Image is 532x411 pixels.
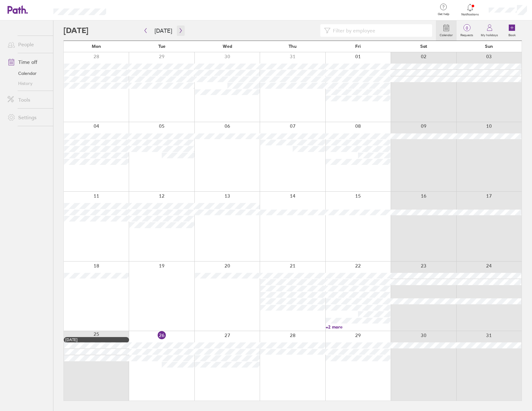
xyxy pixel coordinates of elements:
span: 0 [457,25,477,31]
a: My holidays [477,20,502,41]
span: Fri [355,44,361,49]
span: Tue [158,44,166,49]
a: Calendar [436,20,457,41]
span: Sat [420,44,427,49]
a: Time off [3,56,53,68]
label: Requests [457,31,477,37]
a: Calendar [3,68,53,78]
input: Filter by employee [330,25,428,37]
a: Tools [3,93,53,106]
button: [DATE] [149,25,177,36]
label: Calendar [436,31,457,37]
label: My holidays [477,31,502,37]
span: Mon [92,44,101,49]
a: Notifications [460,3,480,16]
span: Sun [485,44,493,49]
label: Book [505,31,519,37]
span: Wed [223,44,232,49]
a: Book [502,20,522,41]
a: +2 more [326,324,390,330]
span: Notifications [460,13,480,16]
a: People [3,38,53,51]
a: 0Requests [457,20,477,41]
div: [DATE] [65,338,128,342]
span: Get help [433,12,454,16]
span: Thu [289,44,296,49]
a: History [3,78,53,88]
a: Settings [3,111,53,124]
